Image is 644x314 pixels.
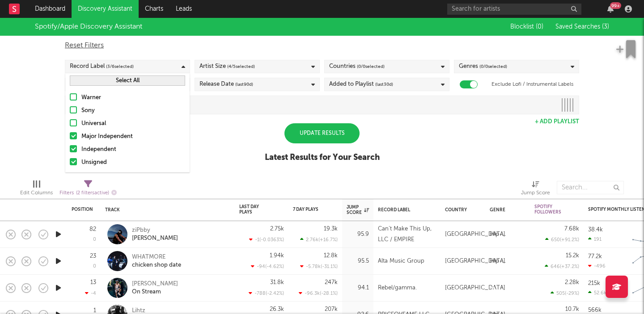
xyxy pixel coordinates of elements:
[564,226,579,232] div: 7.68k
[545,237,579,243] div: 650 ( +91.2 % )
[479,61,507,72] span: ( 0 / 0 selected)
[132,234,178,243] div: [PERSON_NAME]
[199,79,253,90] div: Release Date
[566,253,579,259] div: 15.2k
[551,290,579,296] div: 505 ( -29 % )
[521,188,550,198] div: Jump Score
[81,144,185,155] div: Independent
[588,227,603,233] div: 38.4k
[325,306,338,312] div: 207k
[105,207,226,213] div: Track
[249,237,284,243] div: -1 ( -0.0363 % )
[132,280,178,288] div: [PERSON_NAME]
[132,226,178,234] div: ziPbby
[90,253,96,259] div: 23
[325,280,338,285] div: 247k
[347,283,369,293] div: 94.1
[20,176,53,202] div: Edit Columns
[270,253,284,259] div: 1.94k
[588,236,602,242] div: 191
[588,263,606,269] div: -496
[347,256,369,267] div: 95.5
[270,226,284,232] div: 2.75k
[300,237,338,243] div: 2.76k ( +16.7 % )
[447,4,581,15] input: Search for artists
[588,307,602,313] div: 566k
[329,79,393,90] div: Added to Playlist
[521,176,550,202] div: Jump Score
[249,290,284,296] div: -788 ( -2.42 % )
[545,264,579,269] div: 646 ( +37.2 % )
[375,79,393,90] span: (last 30 d)
[565,306,579,312] div: 10.7k
[76,191,109,196] span: ( 2 filters active)
[588,290,606,296] div: 52.6k
[81,157,185,168] div: Unsigned
[535,119,579,125] button: + Add Playlist
[300,264,338,269] div: -5.78k ( -31.1 % )
[20,188,53,198] div: Edit Columns
[239,204,271,215] div: Last Day Plays
[347,205,369,215] div: Jump Score
[378,224,436,245] div: Can’t Make This Up, LLC / EMPIRE
[490,229,525,240] div: Hip-Hop/Rap
[227,61,255,72] span: ( 4 / 5 selected)
[378,256,424,267] div: Alta Music Group
[490,207,521,213] div: Genre
[602,24,609,30] span: ( 3 )
[132,226,178,243] a: ziPbby[PERSON_NAME]
[284,123,360,143] div: Update Results
[59,188,117,199] div: Filters
[132,288,178,296] div: On Stream
[553,23,609,30] button: Saved Searches (3)
[251,264,284,269] div: -94 ( -4.62 % )
[132,280,178,296] a: [PERSON_NAME]On Stream
[81,131,185,142] div: Major Independent
[93,308,96,314] div: 1
[70,75,185,86] button: Select All
[89,226,96,232] div: 82
[557,181,624,194] input: Search...
[324,253,338,259] div: 12.8k
[491,79,573,90] label: Exclude Lofi / Instrumental Labels
[510,24,543,30] span: Blocklist
[132,261,181,269] div: chicken shop date
[378,283,417,293] div: Rebel/gamma.
[490,256,525,267] div: Hip-Hop/Rap
[610,2,621,9] div: 99 +
[588,281,600,286] div: 215k
[445,283,505,293] div: [GEOGRAPHIC_DATA]
[132,253,181,269] a: WHATMOREchicken shop date
[132,253,181,261] div: WHATMORE
[347,229,369,240] div: 95.9
[445,256,505,267] div: [GEOGRAPHIC_DATA]
[270,280,284,285] div: 31.8k
[324,226,338,232] div: 19.3k
[329,61,385,72] div: Countries
[378,207,432,213] div: Record Label
[299,290,338,296] div: -96.3k ( -28.1 % )
[65,40,579,51] div: Reset Filters
[588,254,602,260] div: 77.2k
[85,290,96,296] div: -4
[293,207,324,212] div: 7 Day Plays
[607,5,614,13] button: 99+
[534,204,566,215] div: Spotify Followers
[81,105,185,116] div: Sony
[357,61,385,72] span: ( 0 / 0 selected)
[59,176,117,202] div: Filters(2 filters active)
[459,61,507,72] div: Genres
[76,96,556,114] input: Loading...
[235,79,253,90] span: (last 90 d)
[265,152,380,163] div: Latest Results for Your Search
[106,61,134,72] span: ( 3 / 6 selected)
[536,24,543,30] span: ( 0 )
[70,61,134,72] div: Record Label
[90,280,96,285] div: 13
[270,306,284,312] div: 26.3k
[35,21,142,32] div: Spotify/Apple Discovery Assistant
[81,92,185,103] div: Warner
[81,118,185,129] div: Universal
[555,24,609,30] span: Saved Searches
[199,61,255,72] div: Artist Size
